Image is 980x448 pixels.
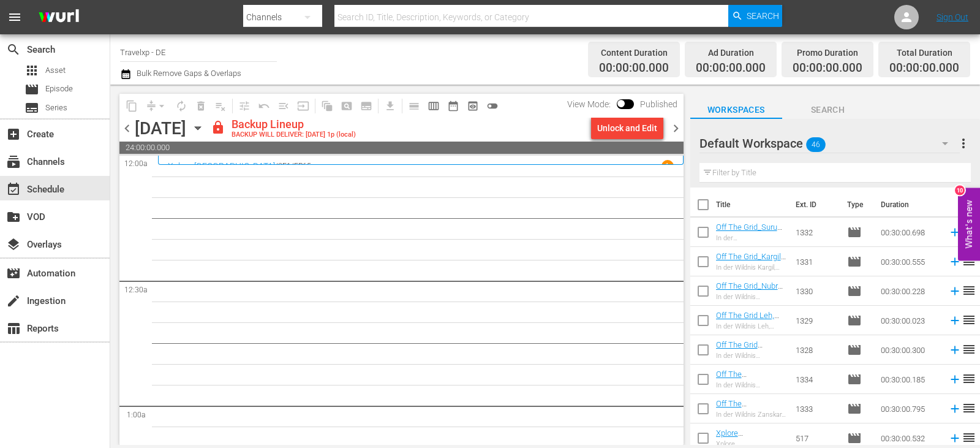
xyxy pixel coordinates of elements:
td: 1331 [791,247,842,276]
span: Fill episodes with ad slates [274,96,293,116]
a: Off The Grid_Kargil, [GEOGRAPHIC_DATA] (GR) [716,252,786,279]
div: In der Wildnis Tsomoriri, [GEOGRAPHIC_DATA] [716,352,786,360]
th: Type [840,188,873,222]
div: In der [GEOGRAPHIC_DATA], [GEOGRAPHIC_DATA] [716,234,786,242]
svg: Add to Schedule [948,343,962,357]
span: Month Calendar View [443,96,463,116]
span: Schedule [6,182,21,197]
span: more_vert [956,136,971,151]
span: Overlays [6,237,21,252]
div: Backup Lineup [232,118,356,131]
td: 00:30:00.228 [876,276,943,306]
span: 24 hours Lineup View is OFF [483,96,502,116]
div: BACKUP WILL DELIVER: [DATE] 1p (local) [232,131,356,139]
div: Xplore [GEOGRAPHIC_DATA] Chhattisgarh 3 [716,440,786,448]
svg: Add to Schedule [948,402,962,416]
div: In der Wildnis Leh, [GEOGRAPHIC_DATA] [716,322,786,330]
span: Update Metadata from Key Asset [293,96,313,116]
span: Revert to Primary Episode [254,96,274,116]
a: Sign Out [937,12,968,22]
span: 00:00:00.000 [696,61,766,75]
span: Toggle to switch from Published to Draft view. [617,99,625,108]
span: Create Series Block [356,96,376,116]
span: Search [6,42,21,57]
p: EP65 [294,162,311,170]
span: Episode [847,225,862,240]
span: Refresh All Search Blocks [313,94,337,118]
span: reorder [962,313,976,327]
span: reorder [962,342,976,357]
span: Channels [6,154,21,169]
span: View Backup [463,96,483,116]
span: Asset [45,64,66,77]
span: Episode [847,254,862,269]
a: Off The Grid Tsomoriri, [GEOGRAPHIC_DATA] (GR) [716,340,784,377]
th: Duration [873,188,947,222]
span: Automation [6,266,21,281]
span: reorder [962,371,976,386]
svg: Add to Schedule [948,284,962,298]
a: Off The Grid_Srinagar, [GEOGRAPHIC_DATA] (GR) [716,370,784,406]
p: SE1 / [278,162,294,170]
td: 1333 [791,394,842,423]
td: 00:30:00.795 [876,394,943,423]
span: 00:00:00.000 [599,61,669,75]
span: reorder [962,401,976,416]
div: Ad Duration [696,44,766,61]
div: In der Wildnis [GEOGRAPHIC_DATA], [GEOGRAPHIC_DATA] [716,381,786,389]
span: Episode [847,313,862,328]
div: Default Workspace [699,126,960,161]
span: Select an event to delete [191,96,211,116]
span: reorder [962,283,976,298]
button: Open Feedback Widget [958,188,980,260]
svg: Add to Schedule [948,226,962,239]
td: 00:30:00.300 [876,335,943,365]
span: View Mode: [561,99,617,109]
span: chevron_left [119,121,135,136]
a: Xplore [GEOGRAPHIC_DATA] [168,161,275,171]
span: 00:00:00.000 [889,61,959,75]
th: Title [716,188,788,222]
button: Search [728,5,782,27]
span: Published [634,99,684,109]
td: 1334 [791,365,842,394]
img: ans4CAIJ8jUAAAAAAAAAAAAAAAAAAAAAAAAgQb4GAAAAAAAAAAAAAAAAAAAAAAAAJMjXAAAAAAAAAAAAAAAAAAAAAAAAgAT5G... [29,3,88,32]
span: Ingestion [6,294,21,308]
span: Episode [45,83,73,95]
td: 1329 [791,306,842,335]
span: Day Calendar View [400,94,424,118]
span: Asset [24,63,39,78]
td: 00:30:00.185 [876,365,943,394]
td: 00:30:00.023 [876,306,943,335]
span: 24:00:00.000 [119,142,684,154]
td: 1328 [791,335,842,365]
span: Episode [847,343,862,357]
span: Series [45,102,67,114]
span: toggle_off [486,100,499,112]
span: calendar_view_week_outlined [428,100,440,112]
span: lock [211,120,225,135]
div: In der Wildnis Kargil, [GEOGRAPHIC_DATA] [716,264,786,271]
span: Search [782,102,874,118]
span: Loop Content [171,96,191,116]
span: Episode [847,372,862,387]
svg: Add to Schedule [948,255,962,268]
span: Remove Gaps & Overlaps [141,96,171,116]
span: Create Search Block [337,96,356,116]
th: Ext. ID [788,188,840,222]
span: Series [24,101,39,115]
div: Promo Duration [793,44,862,61]
svg: Add to Schedule [948,431,962,445]
span: Workspaces [690,102,782,118]
span: reorder [962,430,976,445]
span: Create [6,127,21,142]
span: preview_outlined [467,100,479,112]
span: reorder [962,254,976,268]
span: menu [7,10,22,25]
button: more_vert [956,129,971,158]
span: date_range_outlined [447,100,459,112]
span: Copy Lineup [122,96,141,116]
div: [DATE] [135,118,186,139]
span: Search [747,5,779,27]
div: 10 [955,185,965,195]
